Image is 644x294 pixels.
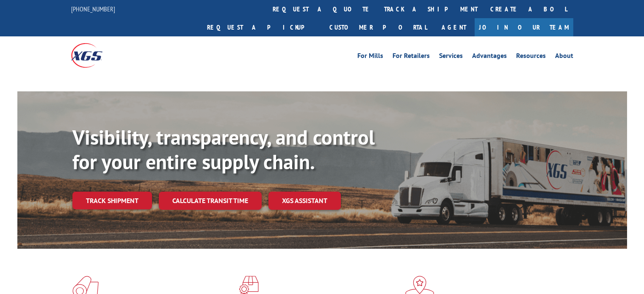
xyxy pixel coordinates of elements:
a: XGS ASSISTANT [268,192,341,210]
a: Resources [516,52,546,62]
a: For Mills [357,52,383,62]
a: For Retailers [392,52,430,62]
a: Request a pickup [201,18,323,36]
a: [PHONE_NUMBER] [71,5,115,13]
a: Agent [433,18,475,36]
a: Join Our Team [475,18,573,36]
a: Services [439,52,463,62]
a: Advantages [472,52,507,62]
b: Visibility, transparency, and control for your entire supply chain. [72,124,375,175]
a: Track shipment [72,192,152,209]
a: Customer Portal [323,18,433,36]
a: About [555,52,573,62]
a: Calculate transit time [159,192,262,210]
